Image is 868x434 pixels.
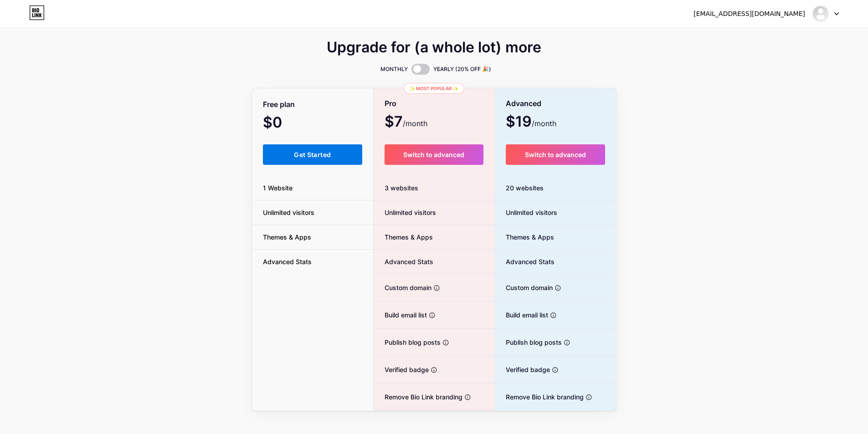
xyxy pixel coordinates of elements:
[495,232,554,242] span: Themes & Apps
[385,96,396,112] span: Pro
[525,151,586,158] span: Switch to advanced
[532,118,556,129] span: /month
[385,116,427,129] span: $7
[374,232,433,242] span: Themes & Apps
[506,116,556,129] span: $19
[374,176,494,200] div: 3 websites
[403,151,464,158] span: Switch to advanced
[495,257,555,266] span: Advanced Stats
[385,144,483,165] button: Switch to advanced
[327,42,541,53] span: Upgrade for (a whole lot) more
[374,365,429,374] span: Verified badge
[495,310,548,320] span: Build email list
[252,257,323,266] span: Advanced Stats
[252,208,325,217] span: Unlimited visitors
[252,183,303,193] span: 1 Website
[374,283,431,292] span: Custom domain
[495,392,584,402] span: Remove Bio Link branding
[294,151,331,158] span: Get Started
[380,65,408,74] span: MONTHLY
[495,365,550,374] span: Verified badge
[495,208,557,217] span: Unlimited visitors
[693,9,805,19] div: [EMAIL_ADDRESS][DOMAIN_NAME]
[263,144,363,165] button: Get Started
[374,392,462,402] span: Remove Bio Link branding
[506,144,606,165] button: Switch to advanced
[374,257,433,266] span: Advanced Stats
[404,83,464,94] div: ✨ Most popular ✨
[263,97,295,112] span: Free plan
[374,208,436,217] span: Unlimited visitors
[433,65,491,74] span: YEARLY (20% OFF 🎉)
[495,176,616,200] div: 20 websites
[495,283,553,292] span: Custom domain
[403,118,427,129] span: /month
[495,337,562,347] span: Publish blog posts
[263,117,307,130] span: $0
[374,310,427,320] span: Build email list
[506,96,541,112] span: Advanced
[374,337,441,347] span: Publish blog posts
[252,232,322,242] span: Themes & Apps
[812,5,829,22] img: gemachchasdeiyosef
